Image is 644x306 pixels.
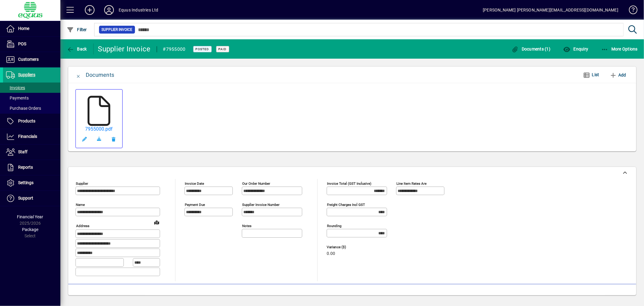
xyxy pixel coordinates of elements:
[483,5,618,15] div: [PERSON_NAME] [PERSON_NAME][EMAIL_ADDRESS][DOMAIN_NAME]
[18,26,29,31] span: Home
[3,191,60,206] a: Support
[163,44,186,54] div: #7955000
[242,203,280,207] mat-label: Supplier invoice number
[92,132,106,146] a: Download
[562,44,590,54] button: Enquiry
[327,251,335,256] span: 0.00
[601,47,638,51] span: More Options
[3,129,60,144] a: Financials
[242,224,252,228] mat-label: Notes
[219,47,227,51] span: Paid
[18,41,26,46] span: POS
[65,24,88,35] button: Filter
[3,37,60,52] a: POS
[18,57,39,62] span: Customers
[86,70,114,80] div: Documents
[578,70,604,80] button: List
[563,47,588,51] span: Enquiry
[3,83,60,93] a: Invoices
[610,70,626,80] span: Add
[77,132,92,146] button: Edit
[80,5,99,15] button: Add
[3,52,60,67] a: Customers
[18,134,37,139] span: Financials
[3,114,60,129] a: Products
[18,72,35,77] span: Suppliers
[101,27,133,33] span: Supplier Invoice
[60,44,94,54] app-page-header-button: Back
[510,44,552,54] button: Documents (1)
[327,181,371,186] mat-label: Invoice Total (GST inclusive)
[3,21,60,36] a: Home
[3,175,60,190] a: Settings
[6,106,41,111] span: Purchase Orders
[196,47,209,51] span: Posted
[6,96,29,100] span: Payments
[17,214,43,219] span: Financial Year
[18,149,27,154] span: Staff
[624,1,636,21] a: Knowledge Base
[511,47,551,51] span: Documents (1)
[98,44,151,54] div: Supplier Invoice
[67,47,87,51] span: Back
[3,93,60,103] a: Payments
[185,181,204,186] mat-label: Invoice date
[152,217,162,227] a: View on map
[119,5,159,15] div: Equus Industries Ltd
[185,203,205,207] mat-label: Payment due
[327,203,365,207] mat-label: Freight charges incl GST
[3,103,60,113] a: Purchase Orders
[71,68,86,82] button: Close
[65,44,88,54] button: Back
[77,126,121,132] a: 7955000.pdf
[242,181,270,186] mat-label: Our order number
[76,203,85,207] mat-label: Name
[592,72,599,77] span: List
[18,119,35,123] span: Products
[607,70,629,80] button: Add
[18,180,34,185] span: Settings
[18,196,33,200] span: Support
[67,27,87,32] span: Filter
[22,227,38,232] span: Package
[3,145,60,160] a: Staff
[18,165,33,170] span: Reports
[3,160,60,175] a: Reports
[76,181,88,186] mat-label: Supplier
[600,44,639,54] button: More Options
[6,85,25,90] span: Invoices
[327,224,341,228] mat-label: Rounding
[99,5,119,15] button: Profile
[327,245,363,249] span: Variance ($)
[396,181,427,186] mat-label: Line item rates are
[106,132,121,146] button: Remove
